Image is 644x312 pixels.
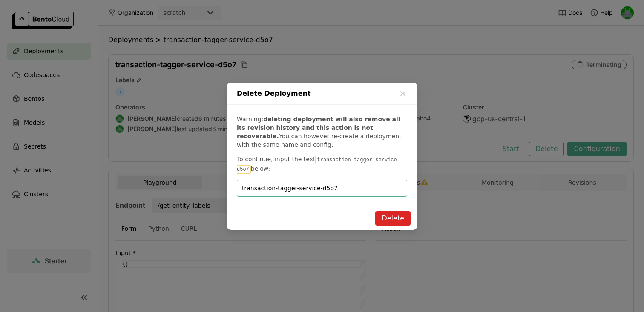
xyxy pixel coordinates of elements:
button: Delete [375,211,411,226]
div: Delete Deployment [227,83,417,105]
span: below: [251,165,270,172]
span: You can however re-create a deployment with the same name and config. [237,133,402,148]
span: Warning: [237,116,263,123]
b: deleting deployment will also remove all its revision history and this action is not recoverable. [237,116,400,140]
div: dialog [227,83,417,230]
span: To continue, input the text [237,156,315,163]
code: transaction-tagger-service-d5o7 [237,156,400,174]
